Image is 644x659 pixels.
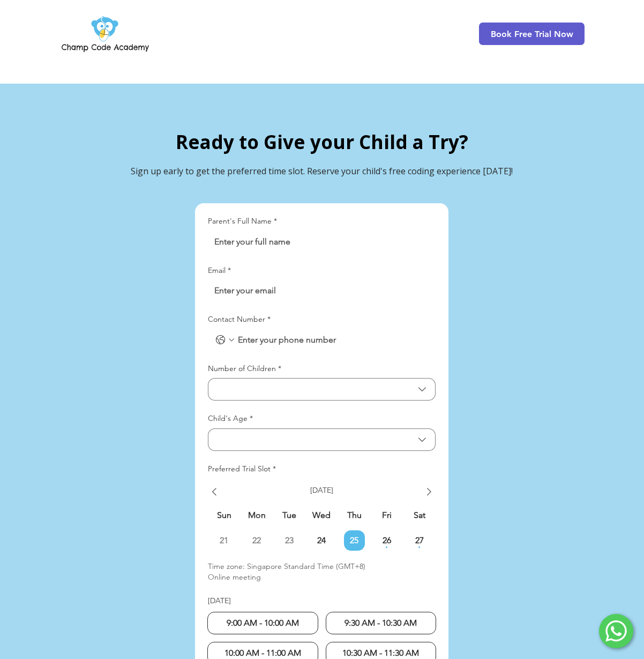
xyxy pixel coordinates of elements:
th: 9/27/2025 [403,498,436,530]
span: 26 [376,536,397,545]
th: 9/24/2025 [305,498,338,530]
button: Child's Age [208,428,436,451]
div: required [208,428,436,451]
th: 9/25/2025 [338,498,371,530]
div: This day has available time slots. [409,546,430,548]
div: Preferred Trial Slot [208,464,276,475]
button: Show next week [423,485,436,498]
button: Number of Children [208,378,436,401]
a: Book Free Trial Now [479,23,585,45]
span: [DATE] [310,485,333,498]
span: Book Free Trial Now [491,29,573,39]
span: Ready to Give your Child a Try? [176,129,468,154]
label: Contact Number [208,314,271,325]
input: Parent's Full Name [208,231,429,253]
legend: [DATE] [208,596,231,613]
span: 10:00 AM - 11:00 AM [224,648,301,658]
div: Child's Age [208,413,253,424]
span: 25 [344,536,365,545]
img: Champ Code Academy Logo PNG.png [59,13,151,55]
span: Sign up early to get the preferred time slot. Reserve your child's free coding experience [DATE]! [131,165,513,177]
span: Online meeting [208,572,436,583]
th: 9/23/2025 [273,498,305,530]
span: 10:30 AM - 11:30 AM [342,648,419,658]
div: Number of Children [208,364,281,374]
input: Contact Number. Phone [236,329,429,351]
span: 24 [311,536,332,545]
th: 9/21/2025 [208,498,241,530]
div: required [208,378,436,401]
div: This day has available time slots. [376,546,397,548]
span: 9:00 AM - 10:00 AM [227,618,299,628]
button: Show previous week [208,485,221,498]
span: 9:30 AM - 10:30 AM [345,618,417,628]
th: 9/22/2025 [241,498,273,530]
label: Parent's Full Name [208,216,277,227]
button: Contact Number. Phone. Select a country code [214,334,236,346]
th: 9/26/2025 [371,498,403,530]
input: Email [208,280,429,301]
label: Email [208,265,231,276]
span: Time zone: Singapore Standard Time (GMT+8) [208,561,436,572]
span: 27 [409,536,430,545]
